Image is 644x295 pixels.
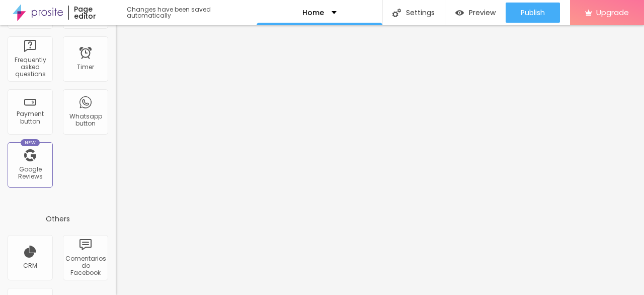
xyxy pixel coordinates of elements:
[65,113,105,128] div: Whatsapp button
[127,7,257,19] div: Changes have been saved automatically
[68,6,117,20] div: Page editor
[65,255,105,277] div: Comentarios do Facebook
[21,139,40,146] div: New
[10,56,50,78] div: Frequently asked questions
[455,9,464,17] img: view-1.svg
[116,25,644,295] iframe: Editor
[23,262,37,269] div: CRM
[302,9,324,16] p: Home
[392,9,401,17] img: Icone
[596,8,629,17] span: Upgrade
[469,9,496,17] span: Preview
[445,3,506,23] button: Preview
[10,110,50,125] div: Payment button
[521,9,545,17] span: Publish
[77,64,94,71] div: Timer
[10,166,50,181] div: Google Reviews
[506,3,560,23] button: Publish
